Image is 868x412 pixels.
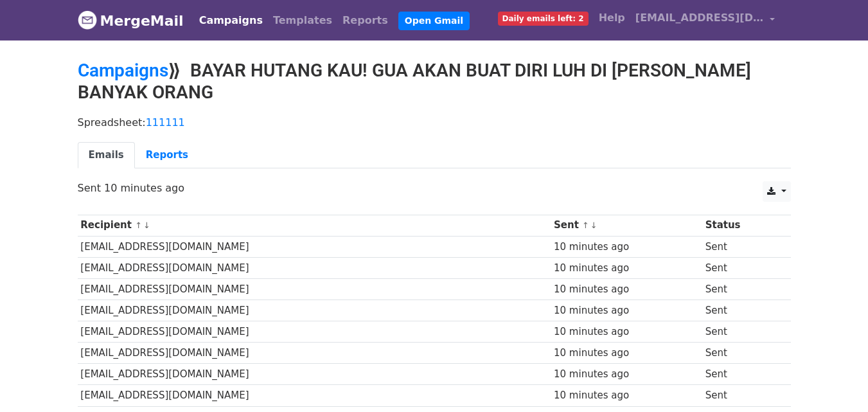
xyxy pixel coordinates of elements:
[594,5,630,31] a: Help
[337,8,393,33] a: Reports
[702,321,779,343] td: Sent
[554,303,699,318] div: 10 minutes ago
[78,10,97,30] img: MergeMail logo
[554,240,699,255] div: 10 minutes ago
[78,60,168,81] a: Campaigns
[702,278,779,300] td: Sent
[702,215,779,236] th: Status
[554,346,699,361] div: 10 minutes ago
[702,257,779,278] td: Sent
[554,261,699,276] div: 10 minutes ago
[702,236,779,257] td: Sent
[146,116,185,129] a: 111111
[498,12,589,26] span: Daily emails left: 2
[135,220,142,230] a: ↑
[398,12,470,30] a: Open Gmail
[268,8,337,33] a: Templates
[78,364,551,385] td: [EMAIL_ADDRESS][DOMAIN_NAME]
[143,220,150,230] a: ↓
[702,300,779,321] td: Sent
[78,142,135,168] a: Emails
[590,220,598,230] a: ↓
[551,215,702,236] th: Sent
[635,10,764,26] span: [EMAIL_ADDRESS][DOMAIN_NAME]
[194,8,268,33] a: Campaigns
[582,220,589,230] a: ↑
[554,367,699,382] div: 10 minutes ago
[135,142,199,168] a: Reports
[493,5,594,31] a: Daily emails left: 2
[78,343,551,364] td: [EMAIL_ADDRESS][DOMAIN_NAME]
[554,282,699,297] div: 10 minutes ago
[554,388,699,403] div: 10 minutes ago
[78,60,791,103] h2: ⟫ BAYAR HUTANG KAU! GUA AKAN BUAT DIRI LUH DI [PERSON_NAME] BANYAK ORANG
[78,385,551,406] td: [EMAIL_ADDRESS][DOMAIN_NAME]
[78,236,551,257] td: [EMAIL_ADDRESS][DOMAIN_NAME]
[702,364,779,385] td: Sent
[702,343,779,364] td: Sent
[78,278,551,300] td: [EMAIL_ADDRESS][DOMAIN_NAME]
[630,5,781,35] a: [EMAIL_ADDRESS][DOMAIN_NAME]
[78,321,551,343] td: [EMAIL_ADDRESS][DOMAIN_NAME]
[78,116,791,129] p: Spreadsheet:
[78,257,551,278] td: [EMAIL_ADDRESS][DOMAIN_NAME]
[78,7,184,34] a: MergeMail
[78,215,551,236] th: Recipient
[78,181,791,195] p: Sent 10 minutes ago
[78,300,551,321] td: [EMAIL_ADDRESS][DOMAIN_NAME]
[554,325,699,339] div: 10 minutes ago
[702,385,779,406] td: Sent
